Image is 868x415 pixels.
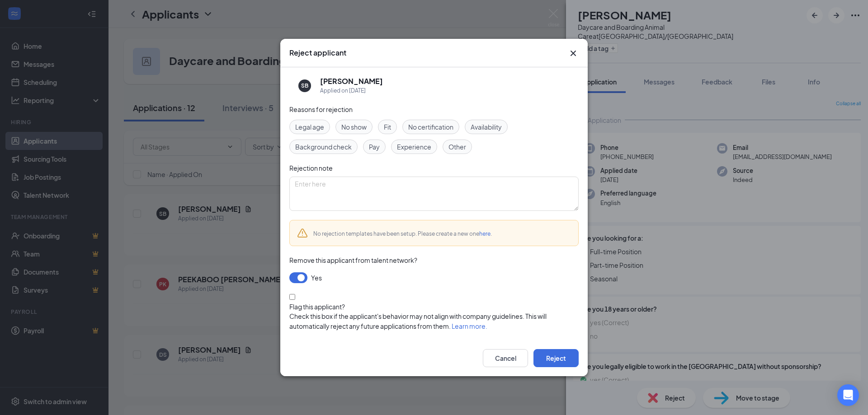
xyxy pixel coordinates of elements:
[568,48,579,59] button: Close
[313,230,492,237] span: No rejection templates have been setup. Please create a new one .
[533,349,579,367] button: Reject
[289,312,547,330] span: Check this box if the applicant's behavior may not align with company guidelines. This will autom...
[568,48,579,59] svg: Cross
[837,384,859,406] div: Open Intercom Messenger
[408,122,453,132] span: No certification
[289,256,417,264] span: Remove this applicant from talent network?
[397,142,431,152] span: Experience
[301,82,308,89] div: SB
[320,76,383,86] h5: [PERSON_NAME]
[471,122,502,132] span: Availability
[311,272,322,283] span: Yes
[384,122,391,132] span: Fit
[295,142,352,152] span: Background check
[289,294,295,300] input: Flag this applicant?
[320,86,383,95] div: Applied on [DATE]
[448,142,466,152] span: Other
[479,230,491,237] a: here
[295,122,324,132] span: Legal age
[289,48,346,58] h3: Reject applicant
[289,105,353,113] span: Reasons for rejection
[369,142,380,152] span: Pay
[341,122,367,132] span: No show
[483,349,528,367] button: Cancel
[297,228,308,238] svg: Warning
[289,164,333,172] span: Rejection note
[452,322,487,330] a: Learn more.
[289,302,579,311] div: Flag this applicant?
